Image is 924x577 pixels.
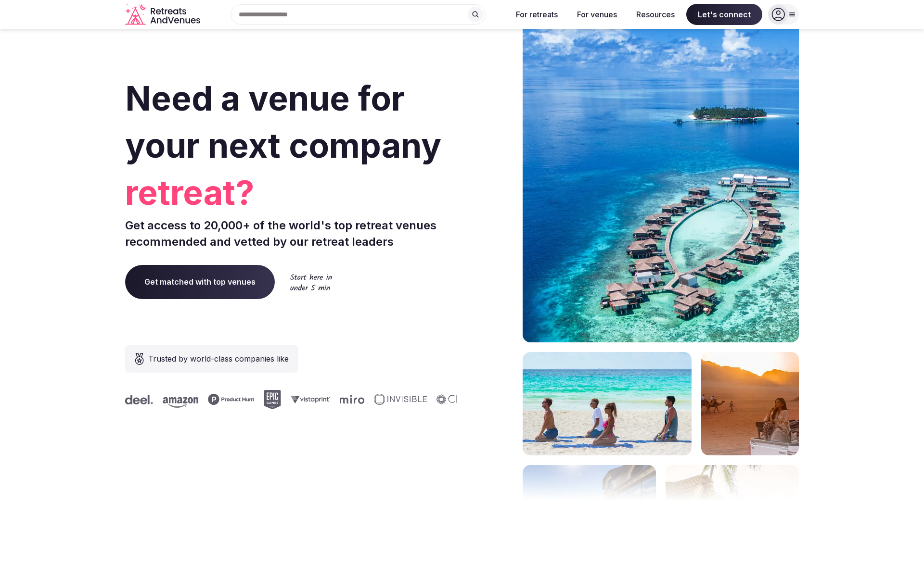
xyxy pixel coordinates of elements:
svg: Vistaprint company logo [291,395,330,403]
svg: Deel company logo [125,395,153,404]
span: Let's connect [686,4,762,25]
img: yoga on tropical beach [523,352,692,455]
svg: Invisible company logo [374,394,427,405]
img: Start here in under 5 min [290,274,332,290]
svg: Epic Games company logo [264,390,281,409]
button: For retreats [508,4,565,25]
span: Trusted by world-class companies like [148,353,289,364]
img: woman sitting in back of truck with camels [701,352,799,455]
button: Resources [629,4,682,25]
a: Visit the homepage [125,4,202,25]
button: For venues [569,4,625,25]
svg: Retreats and Venues company logo [125,4,202,25]
span: Need a venue for your next company [125,78,441,166]
svg: Miro company logo [340,395,364,404]
a: Get matched with top venues [125,265,275,299]
p: Get access to 20,000+ of the world's top retreat venues recommended and vetted by our retreat lea... [125,217,458,250]
span: retreat? [125,169,458,216]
